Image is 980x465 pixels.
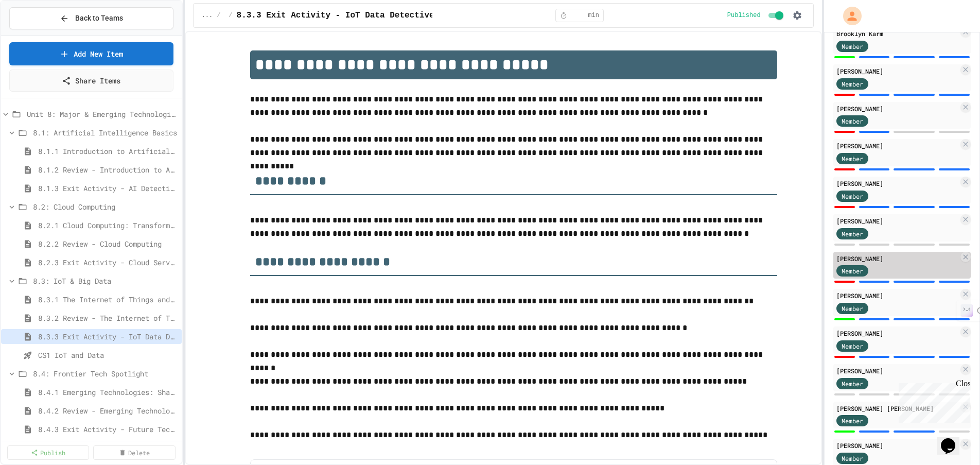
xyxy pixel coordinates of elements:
span: 8.4.1 Emerging Technologies: Shaping Our Digital Future [38,387,178,398]
span: Member [842,154,863,163]
button: Back to Teams [9,7,173,29]
span: 8.3.3 Exit Activity - IoT Data Detective Challenge [38,331,178,342]
span: ... [202,11,213,20]
span: 8.3: IoT & Big Data [33,275,178,286]
span: 8.2.2 Review - Cloud Computing [38,238,178,249]
span: 8.4: Frontier Tech Spotlight [33,368,178,379]
span: 8.3.2 Review - The Internet of Things and Big Data [38,313,178,323]
span: 8.3.1 The Internet of Things and Big Data: Our Connected Digital World [38,294,178,305]
div: [PERSON_NAME] [836,291,958,300]
span: 8.2.3 Exit Activity - Cloud Service Detective [38,257,178,268]
div: Chat with us now!Close [4,4,71,65]
iframe: chat widget [937,424,970,455]
span: Member [842,454,863,463]
span: Member [842,379,863,388]
span: 8.2: Cloud Computing [33,201,178,212]
div: Content is published and visible to students [727,9,785,22]
div: Brooklyn Karm [836,29,958,38]
div: [PERSON_NAME] [836,141,958,150]
span: 8.1: Artificial Intelligence Basics [33,127,178,138]
span: Member [842,266,863,275]
span: Unit 8: Major & Emerging Technologies [27,109,178,119]
a: Publish [7,445,89,460]
div: My Account [832,4,864,28]
div: [PERSON_NAME] [836,66,958,76]
span: Member [842,192,863,201]
div: [PERSON_NAME] [PERSON_NAME] [836,404,958,413]
div: [PERSON_NAME] [836,441,958,450]
div: [PERSON_NAME] [836,254,958,263]
span: Back to Teams [75,13,123,24]
span: Member [842,416,863,425]
span: Member [842,341,863,351]
a: Delete [93,445,175,460]
span: / [229,11,232,20]
span: 8.4.2 Review - Emerging Technologies: Shaping Our Digital Future [38,405,178,416]
span: min [588,11,599,20]
span: 8.1.2 Review - Introduction to Artificial Intelligence [38,164,178,175]
div: [PERSON_NAME] [836,366,958,375]
iframe: chat widget [895,379,970,423]
span: Member [842,116,863,126]
a: Share Items [9,70,173,92]
a: Add New Item [9,42,173,65]
span: 8.1.3 Exit Activity - AI Detective [38,183,178,194]
span: 8.4.3 Exit Activity - Future Tech Challenge [38,424,178,435]
span: CS1 IoT and Data [38,350,178,360]
span: Member [842,304,863,313]
span: / [217,11,220,20]
div: [PERSON_NAME] [836,329,958,338]
div: [PERSON_NAME] [836,216,958,226]
span: Member [842,229,863,238]
span: 8.1.1 Introduction to Artificial Intelligence [38,146,178,157]
span: 8.2.1 Cloud Computing: Transforming the Digital World [38,220,178,231]
span: Member [842,79,863,89]
span: Member [842,42,863,51]
div: [PERSON_NAME] [836,179,958,188]
span: Published [727,11,761,20]
div: [PERSON_NAME] [836,104,958,113]
span: 8.3.3 Exit Activity - IoT Data Detective Challenge [237,9,484,22]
